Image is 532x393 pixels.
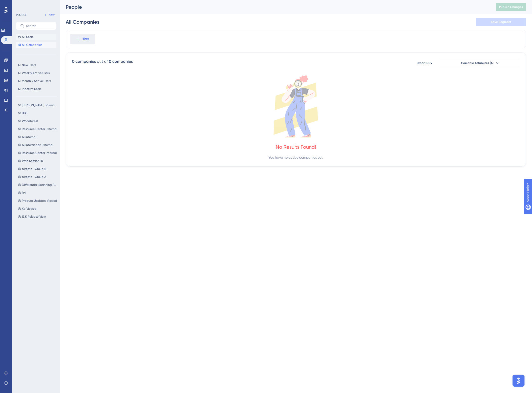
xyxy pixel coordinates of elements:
span: Web Session 10 [22,159,43,163]
span: Inactive Users [22,87,41,91]
div: People [66,3,484,10]
div: All Companies [66,18,99,25]
button: Monthly Active Users [16,78,56,84]
iframe: UserGuiding AI Assistant Launcher [511,373,526,388]
button: New [42,12,56,18]
button: Differential Scanning Post [16,182,59,188]
button: All Users [16,34,56,40]
span: Save Segment [491,20,511,24]
span: Filter [82,36,89,42]
button: Save Segment [476,18,526,26]
div: PEOPLE [16,13,26,17]
span: All Companies [22,43,42,47]
span: Ai Interaction External [22,143,53,147]
button: Filter [70,34,95,44]
span: Resource Center External [22,127,57,131]
button: Available Attributes (4) [440,59,520,67]
div: 0 companies [72,59,96,65]
span: New Users [22,63,36,67]
span: Differential Scanning Post [22,183,57,187]
button: RN [16,190,59,196]
span: Product Updates Viewed [22,199,57,203]
button: Resource Center Internal [16,150,59,156]
div: No Results Found! [276,143,316,150]
button: All Companies [16,42,56,48]
span: Need Help? [12,1,31,7]
button: testatt - Group A [16,174,59,180]
span: Available Attributes (4) [461,61,494,65]
span: testatt - Group B [22,167,46,171]
span: Export CSV [417,61,433,65]
div: You have no active companies yet. [268,154,323,160]
button: Woodforest [16,118,59,124]
span: [PERSON_NAME] Spirion User [22,103,57,107]
button: Kb Viewed [16,206,59,212]
span: Monthly Active Users [22,79,51,83]
button: Resource Center External [16,126,59,132]
span: Publish Changes [499,5,523,9]
button: HBS [16,110,59,116]
button: 13.5 Release View [16,214,59,220]
button: New Users [16,62,56,68]
span: Resource Center Internal [22,151,57,155]
div: 0 companies [109,59,133,65]
input: Search [26,24,52,28]
span: Ai internal [22,135,36,139]
span: New [49,13,55,17]
button: Weekly Active Users [16,70,56,76]
span: RN [22,191,26,195]
button: Web Session 10 [16,158,59,164]
span: Weekly Active Users [22,71,50,75]
button: Product Updates Viewed [16,198,59,204]
span: Woodforest [22,119,38,123]
span: testatt - Group A [22,175,46,179]
button: Export CSV [412,59,437,67]
button: Publish Changes [496,3,526,11]
button: testatt - Group B [16,166,59,172]
div: out of [97,59,108,65]
button: Ai Interaction External [16,142,59,148]
span: Kb Viewed [22,207,37,211]
span: 13.5 Release View [22,215,46,219]
button: Inactive Users [16,86,56,92]
button: Ai internal [16,134,59,140]
span: All Users [22,35,33,39]
button: [PERSON_NAME] Spirion User [16,102,59,108]
span: HBS [22,111,27,115]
